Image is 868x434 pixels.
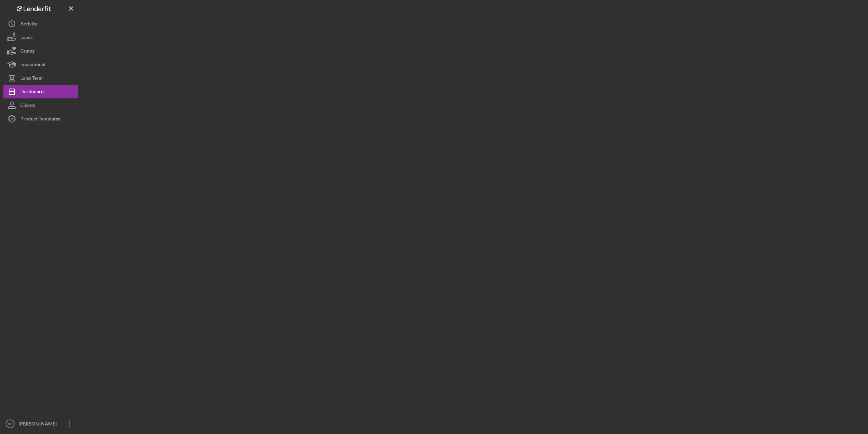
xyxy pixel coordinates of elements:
button: Grants [3,44,78,58]
div: Product Templates [20,112,60,127]
div: Activity [20,17,37,32]
button: Dashboard [3,85,78,98]
button: Product Templates [3,112,78,126]
div: Long-Term [20,71,43,87]
div: Grants [20,44,35,59]
div: [PERSON_NAME] [17,417,61,432]
button: Educational [3,58,78,71]
button: Loans [3,31,78,44]
button: Long-Term [3,71,78,85]
div: Clients [20,98,35,114]
text: RC [8,422,13,426]
button: Activity [3,17,78,31]
button: RC[PERSON_NAME] [3,417,78,431]
div: Educational [20,58,45,73]
div: Dashboard [20,85,44,100]
button: Clients [3,98,78,112]
div: Loans [20,31,33,46]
